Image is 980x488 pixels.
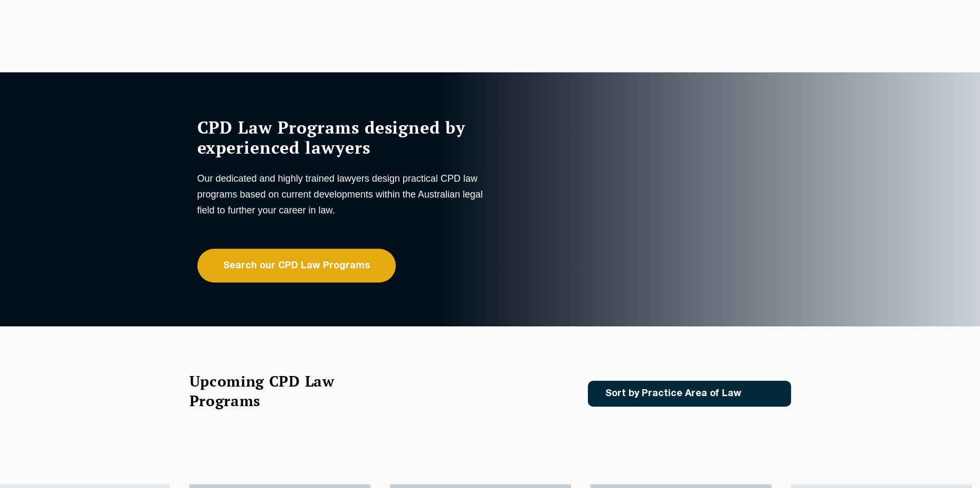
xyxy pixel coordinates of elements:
h1: CPD Law Programs designed by experienced lawyers [197,117,488,157]
h2: Upcoming CPD Law Programs [189,371,361,410]
a: Sort by Practice Area of Law [588,381,791,407]
a: Search our CPD Law Programs [197,249,396,283]
img: Icon [758,389,770,398]
p: Our dedicated and highly trained lawyers design practical CPD law programs based on current devel... [197,171,488,218]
